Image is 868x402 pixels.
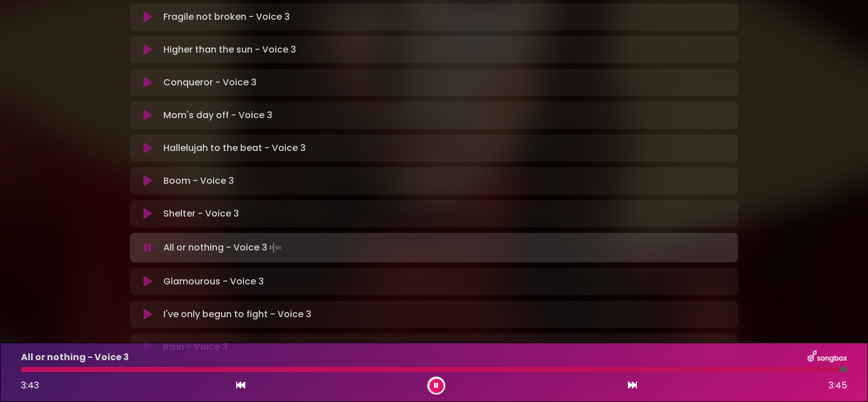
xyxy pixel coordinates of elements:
[163,141,306,155] p: Hallelujah to the beat - Voice 3
[163,308,311,321] p: I've only begun to fight - Voice 3
[267,240,283,256] img: waveform4.gif
[163,43,296,57] p: Higher than the sun - Voice 3
[828,379,847,392] span: 3:45
[163,109,272,122] p: Mom's day off - Voice 3
[21,379,39,392] span: 3:43
[163,207,239,221] p: Shelter - Voice 3
[163,10,290,24] p: Fragile not broken - Voice 3
[808,350,847,365] img: songbox-logo-white.png
[21,351,129,364] p: All or nothing - Voice 3
[163,275,264,288] p: Glamourous - Voice 3
[163,340,228,354] p: Risin - Voice 3
[163,174,234,188] p: Boom - Voice 3
[163,240,283,256] p: All or nothing - Voice 3
[163,76,257,89] p: Conqueror - Voice 3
